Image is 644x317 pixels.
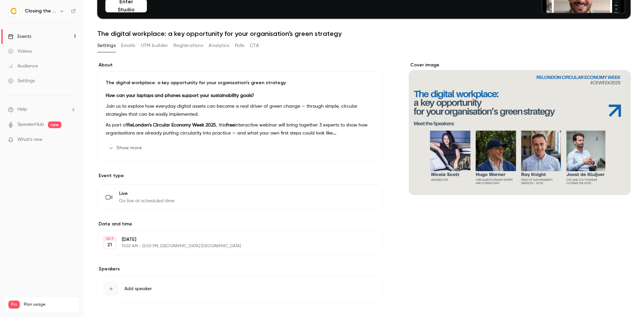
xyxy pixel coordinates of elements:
button: Registrations [173,40,203,51]
span: Help [17,106,27,113]
button: CTA [250,40,259,51]
strong: How can your laptops and phones support your sustainability goals? [106,93,254,98]
h1: The digital workplace: a key opportunity for your organisation’s green strategy [97,30,631,38]
button: Add speaker [97,275,382,303]
p: As part of , this interactive webinar will bring together 3 experts to show how organisations are... [106,121,374,137]
label: Date and time [97,221,382,227]
p: Join us to explore how everyday digital assets can become a real driver of green change — through... [106,102,374,118]
iframe: Noticeable Trigger [68,137,76,143]
span: Plan usage [24,302,75,307]
p: 21 [107,242,112,248]
strong: ReLondon’s Circular Economy Week 2025 [127,123,216,127]
span: Live [119,190,174,197]
a: SpeakerHub [17,121,44,128]
div: Videos [8,48,32,55]
button: Analytics [209,40,229,51]
button: UTM builder [141,40,168,51]
div: Audience [8,63,38,69]
div: OCT [104,236,116,241]
label: Cover image [409,62,631,68]
section: Cover image [409,62,631,195]
h6: Closing the Loop [25,8,56,14]
li: help-dropdown-opener [8,106,76,113]
img: Closing the Loop [8,6,19,16]
p: Event type [97,172,382,179]
span: Go live at scheduled time [119,198,174,204]
span: new [48,121,61,128]
button: Emails [121,40,135,51]
p: The digital workplace: a key opportunity for your organisation’s green strategy [106,80,374,86]
div: Events [8,33,31,40]
label: About [97,62,382,68]
p: 11:00 AM - 12:00 PM, [GEOGRAPHIC_DATA]/[GEOGRAPHIC_DATA] [122,244,346,249]
p: [DATE] [122,236,346,243]
span: Add speaker [124,285,152,292]
button: Settings [97,40,116,51]
span: Pro [8,301,20,309]
span: What's new [17,136,43,143]
div: Settings [8,77,35,84]
strong: free [226,123,235,127]
label: Speakers [97,266,382,272]
button: Polls [235,40,245,51]
button: Show more [106,143,146,153]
